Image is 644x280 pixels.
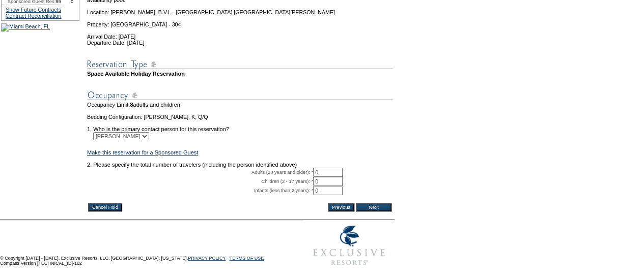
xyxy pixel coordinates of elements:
[87,168,313,177] td: Adults (18 years and older): *
[87,114,393,120] td: Bedding Configuration: [PERSON_NAME], K, Q/Q
[87,27,393,40] td: Arrival Date: [DATE]
[87,40,393,46] td: Departure Date: [DATE]
[328,203,354,211] input: Previous
[87,162,393,168] td: 2. Please specify the total number of travelers (including the person identified above)
[87,58,393,71] img: subTtlResType.gif
[1,23,50,32] img: Miami Beach, FL
[130,102,133,108] span: 8
[6,7,61,13] a: Show Future Contracts
[87,120,393,132] td: 1. Who is the primary contact person for this reservation?
[87,102,393,108] td: Occupancy Limit: adults and children.
[188,256,226,261] a: PRIVACY POLICY
[230,256,264,261] a: TERMS OF USE
[87,3,393,15] td: Location: [PERSON_NAME], B.V.I. - [GEOGRAPHIC_DATA] [GEOGRAPHIC_DATA][PERSON_NAME]
[87,89,393,102] img: subTtlOccupancy.gif
[87,149,198,155] a: Make this reservation for a Sponsored Guest
[87,186,313,195] td: Infants (less than 2 years): *
[87,15,393,27] td: Property: [GEOGRAPHIC_DATA] - 304
[87,177,313,186] td: Children (2 - 17 years): *
[87,71,393,77] td: Space Available Holiday Reservation
[356,203,391,211] input: Next
[6,13,62,19] a: Contract Reconciliation
[303,220,395,271] img: Exclusive Resorts
[88,203,122,211] input: Cancel Hold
